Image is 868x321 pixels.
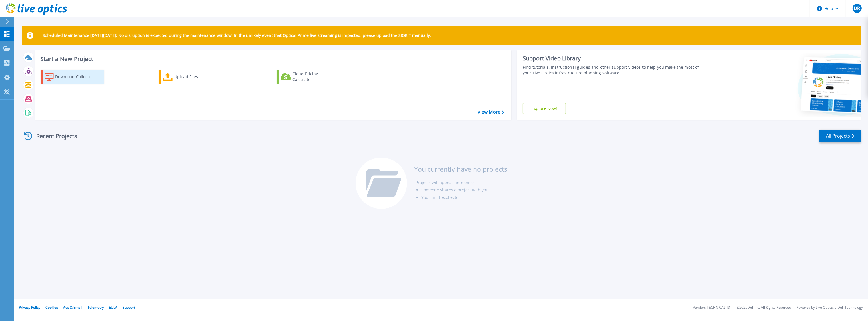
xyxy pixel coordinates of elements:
[45,305,58,310] a: Cookies
[444,195,460,200] a: collector
[523,64,702,76] div: Find tutorials, instructional guides and other support videos to help you make the most of your L...
[421,186,507,194] li: Someone shares a project with you
[159,70,222,84] a: Upload Files
[292,71,338,82] div: Cloud Pricing Calculator
[43,33,431,38] p: Scheduled Maintenance [DATE][DATE]: No disruption is expected during the maintenance window. In t...
[22,129,85,143] div: Recent Projects
[796,306,863,310] li: Powered by Live Optics, a Dell Technology
[19,305,40,310] a: Privacy Policy
[854,6,860,11] span: DR
[421,194,507,201] li: You run the
[819,130,861,142] a: All Projects
[174,71,220,82] div: Upload Files
[41,70,104,84] a: Download Collector
[55,71,101,82] div: Download Collector
[277,70,340,84] a: Cloud Pricing Calculator
[414,166,507,172] h3: You currently have no projects
[123,305,135,310] a: Support
[416,179,507,186] li: Projects will appear here once:
[478,109,504,115] a: View More
[41,56,504,62] h3: Start a New Project
[737,306,791,310] li: © 2025 Dell Inc. All Rights Reserved
[523,103,566,114] a: Explore Now!
[523,55,702,62] div: Support Video Library
[87,305,104,310] a: Telemetry
[693,306,731,310] li: Version: [TECHNICAL_ID]
[109,305,117,310] a: EULA
[63,305,82,310] a: Ads & Email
